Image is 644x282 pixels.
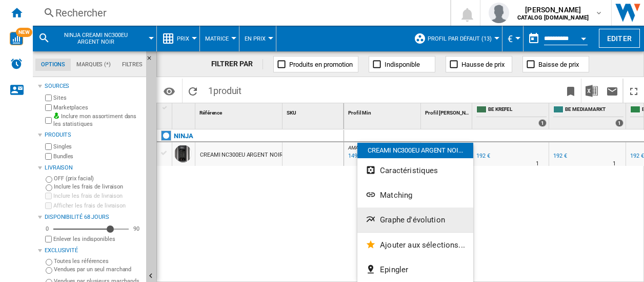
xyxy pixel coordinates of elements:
button: Ajouter aux sélections... [357,233,473,257]
button: Matching [357,183,473,208]
div: CREAMI NC300EU ARGENT NOI... [357,143,473,158]
span: Graphe d'évolution [380,215,445,224]
button: Caractéristiques [357,158,473,183]
button: Epingler... [357,257,473,282]
span: Epingler [380,265,408,274]
span: Matching [380,191,412,200]
button: Graphe d'évolution [357,208,473,232]
span: Ajouter aux sélections... [380,240,465,250]
span: Caractéristiques [380,166,438,175]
